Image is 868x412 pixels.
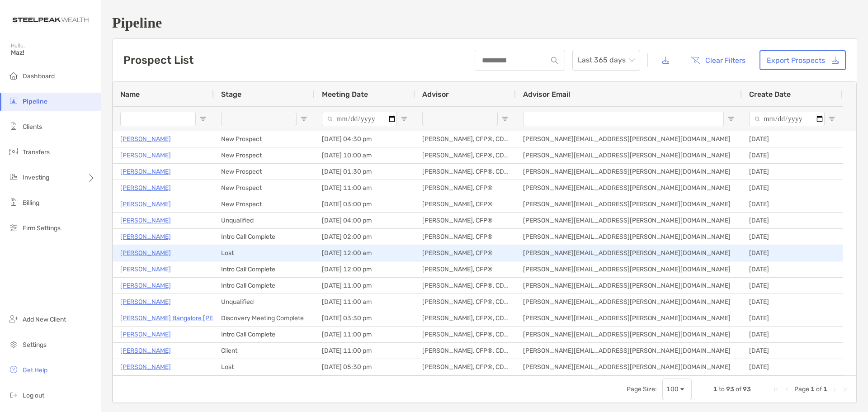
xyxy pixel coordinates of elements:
[120,215,171,226] a: [PERSON_NAME]
[719,385,725,393] span: to
[123,54,193,66] h3: Prospect List
[516,327,742,342] div: [PERSON_NAME][EMAIL_ADDRESS][PERSON_NAME][DOMAIN_NAME]
[120,313,254,324] a: [PERSON_NAME] Bangalore [PERSON_NAME]
[415,196,516,212] div: [PERSON_NAME], CFP®
[551,57,558,64] img: input icon
[315,180,415,196] div: [DATE] 11:00 am
[516,245,742,261] div: [PERSON_NAME][EMAIL_ADDRESS][PERSON_NAME][DOMAIN_NAME]
[415,261,516,277] div: [PERSON_NAME], CFP®
[214,278,315,294] div: Intro Call Complete
[8,197,19,208] img: billing icon
[811,385,815,393] span: 1
[23,98,47,105] span: Pipeline
[842,386,849,393] div: Last Page
[783,386,791,393] div: Previous Page
[315,327,415,342] div: [DATE] 11:00 pm
[23,224,61,232] span: Firm Settings
[120,247,171,259] a: [PERSON_NAME]
[300,115,307,123] button: Open Filter Menu
[120,182,171,194] a: [PERSON_NAME]
[120,231,171,242] a: [PERSON_NAME]
[214,147,315,163] div: New Prospect
[8,171,19,182] img: investing icon
[315,261,415,277] div: [DATE] 12:00 pm
[415,147,516,163] div: [PERSON_NAME], CFP®, CDFA®
[516,213,742,228] div: [PERSON_NAME][EMAIL_ADDRESS][PERSON_NAME][DOMAIN_NAME]
[120,361,171,373] a: [PERSON_NAME]
[666,385,679,393] div: 100
[684,50,752,70] button: Clear Filters
[516,229,742,245] div: [PERSON_NAME][EMAIL_ADDRESS][PERSON_NAME][DOMAIN_NAME]
[415,294,516,310] div: [PERSON_NAME], CFP®, CDFA®
[214,294,315,310] div: Unqualified
[120,166,171,177] a: [PERSON_NAME]
[120,199,171,210] p: [PERSON_NAME]
[112,14,857,31] h1: Pipeline
[742,294,843,310] div: [DATE]
[23,174,49,181] span: Investing
[415,278,516,294] div: [PERSON_NAME], CFP®, CDFA®
[8,70,19,81] img: dashboard icon
[315,343,415,359] div: [DATE] 11:00 pm
[742,359,843,375] div: [DATE]
[516,359,742,375] div: [PERSON_NAME][EMAIL_ADDRESS][PERSON_NAME][DOMAIN_NAME]
[742,164,843,180] div: [DATE]
[749,90,791,99] span: Create Date
[415,327,516,342] div: [PERSON_NAME], CFP®, CDFA®
[823,385,827,393] span: 1
[120,90,140,99] span: Name
[199,115,207,123] button: Open Filter Menu
[315,245,415,261] div: [DATE] 12:00 am
[742,278,843,294] div: [DATE]
[120,296,171,308] a: [PERSON_NAME]
[214,180,315,196] div: New Prospect
[742,261,843,277] div: [DATE]
[415,229,516,245] div: [PERSON_NAME], CFP®
[516,310,742,326] div: [PERSON_NAME][EMAIL_ADDRESS][PERSON_NAME][DOMAIN_NAME]
[315,196,415,212] div: [DATE] 03:00 pm
[120,133,171,145] a: [PERSON_NAME]
[315,359,415,375] div: [DATE] 05:30 pm
[214,343,315,359] div: Client
[214,261,315,277] div: Intro Call Complete
[742,213,843,228] div: [DATE]
[742,327,843,342] div: [DATE]
[794,385,809,393] span: Page
[120,345,171,356] a: [PERSON_NAME]
[315,278,415,294] div: [DATE] 11:00 pm
[214,327,315,342] div: Intro Call Complete
[8,313,19,324] img: add_new_client icon
[8,364,19,375] img: get-help icon
[214,196,315,212] div: New Prospect
[214,131,315,147] div: New Prospect
[8,339,19,350] img: settings icon
[214,359,315,375] div: Lost
[516,278,742,294] div: [PERSON_NAME][EMAIL_ADDRESS][PERSON_NAME][DOMAIN_NAME]
[214,164,315,180] div: New Prospect
[214,229,315,245] div: Intro Call Complete
[11,4,90,36] img: Zoe Logo
[8,222,19,233] img: firm-settings icon
[742,196,843,212] div: [DATE]
[828,115,835,123] button: Open Filter Menu
[736,385,741,393] span: of
[23,72,55,80] span: Dashboard
[578,50,635,70] span: Last 365 days
[120,264,171,275] a: [PERSON_NAME]
[516,131,742,147] div: [PERSON_NAME][EMAIL_ADDRESS][PERSON_NAME][DOMAIN_NAME]
[415,213,516,228] div: [PERSON_NAME], CFP®
[516,261,742,277] div: [PERSON_NAME][EMAIL_ADDRESS][PERSON_NAME][DOMAIN_NAME]
[23,199,39,207] span: Billing
[523,90,570,99] span: Advisor Email
[415,164,516,180] div: [PERSON_NAME], CFP®, CDFA®
[713,385,717,393] span: 1
[516,147,742,163] div: [PERSON_NAME][EMAIL_ADDRESS][PERSON_NAME][DOMAIN_NAME]
[415,245,516,261] div: [PERSON_NAME], CFP®
[742,229,843,245] div: [DATE]
[523,112,724,126] input: Advisor Email Filter Input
